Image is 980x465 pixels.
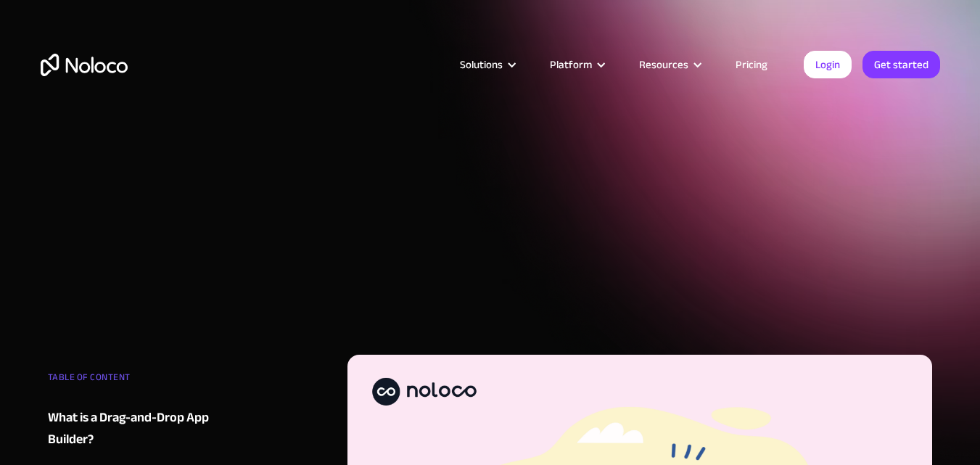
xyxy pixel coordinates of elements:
div: Solutions [442,55,532,74]
div: Resources [621,55,717,74]
div: Resources [639,55,688,74]
a: What is a Drag-and-Drop App Builder? [48,407,223,450]
div: Solutions [460,55,503,74]
a: Login [804,51,852,78]
div: Platform [532,55,621,74]
div: Platform [550,55,592,74]
div: TABLE OF CONTENT [48,366,223,395]
a: Pricing [717,55,786,74]
a: home [41,54,128,76]
a: Get started [862,51,940,78]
